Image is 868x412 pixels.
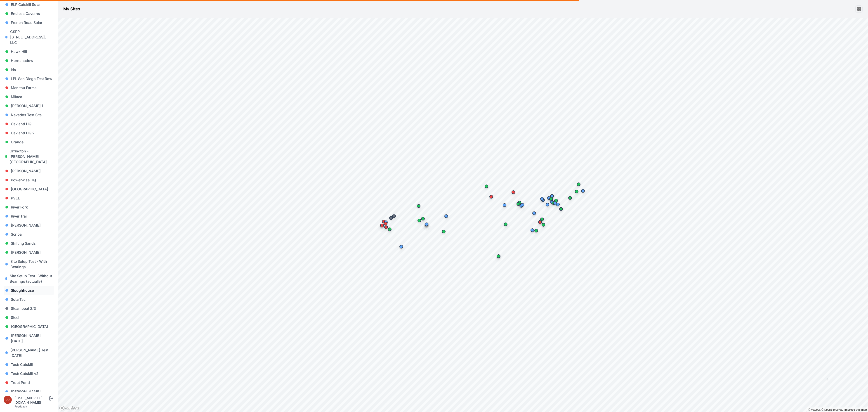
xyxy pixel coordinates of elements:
[482,182,491,191] div: Map marker
[578,186,587,195] div: Map marker
[58,18,868,412] canvas: Map
[418,214,427,223] div: Map marker
[536,217,545,226] div: Map marker
[4,175,54,185] a: Powerwise HQ
[4,212,54,221] a: River Trail
[4,27,54,47] a: GSPP [STREET_ADDRESS], LLC
[4,331,54,346] a: [PERSON_NAME] [DATE]
[4,119,54,128] a: Oakland HQ
[4,346,54,360] a: [PERSON_NAME] Test [DATE]
[487,192,496,201] div: Map marker
[63,6,80,12] h1: My Sites
[59,405,79,411] a: Mapbox logo
[543,200,552,209] div: Map marker
[557,204,566,213] div: Map marker
[381,219,390,228] div: Map marker
[532,226,541,235] div: Map marker
[494,252,503,261] div: Map marker
[4,18,54,27] a: French Road Solar
[544,194,553,203] div: Map marker
[538,194,547,203] div: Map marker
[4,203,54,212] a: River Fork
[552,196,561,205] div: Map marker
[439,227,448,236] div: Map marker
[415,216,424,225] div: Map marker
[4,47,54,56] a: Hawk Hill
[538,215,547,224] div: Map marker
[4,295,54,304] a: SolarTac
[844,408,867,411] a: Map feedback
[4,230,54,239] a: Scriba
[530,209,539,218] div: Map marker
[808,408,821,411] a: Mapbox
[4,185,54,194] a: [GEOGRAPHIC_DATA]
[514,199,523,208] div: Map marker
[4,286,54,295] a: Sloughhouse
[4,360,54,369] a: Test: Catskill
[4,9,54,18] a: Endless Caverns
[4,387,54,396] a: [PERSON_NAME]
[572,187,581,196] div: Map marker
[4,221,54,230] a: [PERSON_NAME]
[547,194,556,203] div: Map marker
[4,271,54,286] a: Site Setup Test - Without Bearings (actually)
[4,239,54,248] a: Shifting Sands
[381,218,390,227] div: Map marker
[566,193,575,202] div: Map marker
[4,137,54,147] a: Orange
[574,180,583,189] div: Map marker
[414,201,423,211] div: Map marker
[4,110,54,119] a: Nevados Test Site
[528,226,537,235] div: Map marker
[442,212,451,221] div: Map marker
[547,192,557,201] div: Map marker
[4,166,54,175] a: [PERSON_NAME]
[379,217,388,226] div: Map marker
[377,221,387,230] div: Map marker
[551,199,560,208] div: Map marker
[518,200,527,209] div: Map marker
[4,147,54,166] a: Orrington - [PERSON_NAME][GEOGRAPHIC_DATA]
[4,313,54,322] a: Steel
[821,408,843,411] a: OpenStreetMap
[389,212,399,221] div: Map marker
[4,92,54,101] a: Milaca
[397,242,406,251] div: Map marker
[4,378,54,387] a: Trout Pond
[4,369,54,378] a: Test: Catskill_v2
[509,188,518,197] div: Map marker
[4,304,54,313] a: Steamboat 2/3
[4,194,54,203] a: PVEL
[4,248,54,257] a: [PERSON_NAME]
[515,198,524,207] div: Map marker
[501,220,510,229] div: Map marker
[14,396,48,405] div: [EMAIL_ADDRESS][DOMAIN_NAME]
[535,218,545,227] div: Map marker
[4,74,54,83] a: LPL San Diego Test Row
[4,83,54,92] a: Manitou Farms
[4,65,54,74] a: Iris
[4,128,54,137] a: Oakland HQ 2
[4,396,12,404] img: luke.beaumont@nevados.solar
[500,201,509,210] div: Map marker
[4,322,54,331] a: [GEOGRAPHIC_DATA]
[422,220,431,229] div: Map marker
[4,257,54,271] a: Site Setup Test - With Bearings
[14,405,27,408] a: Feedback
[387,213,396,223] div: Map marker
[4,101,54,110] a: [PERSON_NAME] 1
[4,56,54,65] a: Hornshadow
